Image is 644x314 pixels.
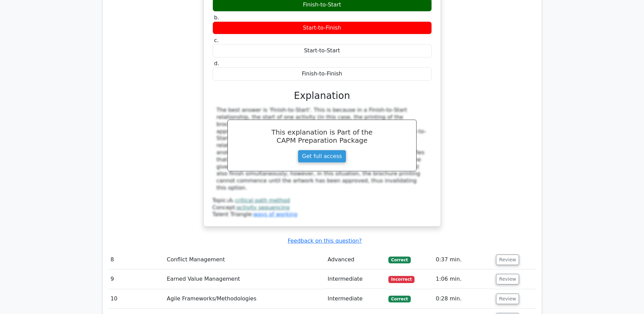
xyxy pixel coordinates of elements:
[288,238,362,244] a: Feedback on this question?
[164,269,325,289] td: Earned Value Management
[298,150,346,163] a: Get full access
[214,37,219,43] span: c.
[433,250,494,269] td: 0:37 min.
[388,276,415,283] span: Incorrect
[213,67,432,81] div: Finish-to-Finish
[388,296,410,302] span: Correct
[108,269,164,289] td: 9
[213,197,432,204] div: Topic:
[214,60,219,67] span: d.
[496,294,519,304] button: Review
[164,250,325,269] td: Conflict Management
[325,269,386,289] td: Intermediate
[213,21,432,35] div: Start-to-Finish
[496,255,519,265] button: Review
[237,204,290,211] a: activity sequencing
[213,204,432,211] div: Concept:
[433,269,494,289] td: 1:06 min.
[433,289,494,309] td: 0:28 min.
[108,250,164,269] td: 8
[217,90,428,102] h3: Explanation
[325,250,386,269] td: Advanced
[496,274,519,284] button: Review
[253,211,297,217] a: ways of working
[108,289,164,309] td: 10
[388,257,410,263] span: Correct
[235,197,290,204] a: critical path method
[213,44,432,57] div: Start-to-Start
[217,107,428,192] div: The best answer is 'Finish-to-Start'. This is because in a Finish-to-Start relationship, the star...
[164,289,325,309] td: Agile Frameworks/Methodologies
[325,289,386,309] td: Intermediate
[213,197,432,218] div: Talent Triangle:
[214,14,219,21] span: b.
